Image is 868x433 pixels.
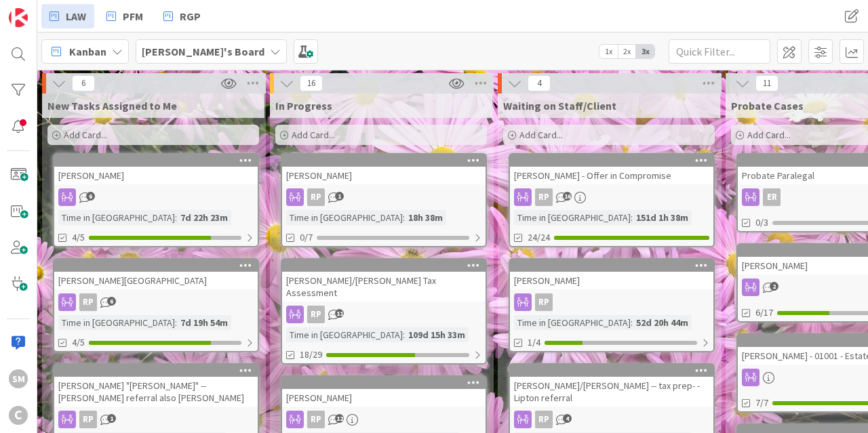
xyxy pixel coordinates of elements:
div: RP [535,188,553,206]
span: 0/3 [755,215,768,230]
span: : [175,315,177,330]
a: [PERSON_NAME]RPTime in [GEOGRAPHIC_DATA]:18h 38m0/7 [281,153,487,247]
span: Add Card... [519,129,563,141]
div: RP [282,411,486,428]
div: SM [9,369,28,388]
span: 11 [755,75,778,91]
span: 1x [599,45,618,58]
a: [PERSON_NAME]/[PERSON_NAME] Tax AssessmentRPTime in [GEOGRAPHIC_DATA]:109d 15h 33m18/29 [281,258,487,365]
span: 12 [335,414,344,423]
div: [PERSON_NAME]/[PERSON_NAME] Tax Assessment [282,272,486,302]
div: RP [54,411,258,428]
div: [PERSON_NAME] "[PERSON_NAME]" -- [PERSON_NAME] referral also [PERSON_NAME] [54,377,258,407]
div: [PERSON_NAME]/[PERSON_NAME] Tax Assessment [282,260,486,302]
span: 0/7 [300,230,313,245]
span: 6/17 [755,306,773,320]
span: Add Card... [64,129,107,141]
div: RP [510,293,713,311]
span: Waiting on Staff/Client [503,99,616,112]
div: 7d 19h 54m [177,315,231,330]
div: RP [510,188,713,206]
span: 6 [86,192,95,201]
span: 11 [335,309,344,318]
div: [PERSON_NAME][GEOGRAPHIC_DATA] [54,272,258,289]
div: 52d 20h 44m [633,315,692,330]
div: 18h 38m [405,210,446,225]
a: [PERSON_NAME][GEOGRAPHIC_DATA]RPTime in [GEOGRAPHIC_DATA]:7d 19h 54m4/5 [53,258,259,352]
div: 109d 15h 33m [405,327,469,342]
span: 16 [300,75,323,91]
div: Time in [GEOGRAPHIC_DATA] [514,315,631,330]
span: : [631,315,633,330]
span: Add Card... [747,129,791,141]
span: PFM [123,8,143,24]
span: 4 [563,414,572,423]
span: : [631,210,633,225]
span: 16 [563,192,572,201]
span: 2 [770,282,778,291]
div: [PERSON_NAME]/[PERSON_NAME] -- tax prep- - Lipton referral [510,377,713,407]
span: In Progress [275,99,332,112]
a: PFM [98,4,151,28]
div: [PERSON_NAME] [510,272,713,289]
input: Quick Filter... [669,39,770,64]
span: 6 [107,297,116,306]
div: [PERSON_NAME] [282,389,486,407]
div: [PERSON_NAME][GEOGRAPHIC_DATA] [54,260,258,289]
span: 1 [335,192,344,201]
span: Kanban [69,43,106,60]
b: [PERSON_NAME]'s Board [142,45,264,58]
span: 24/24 [528,230,550,245]
div: [PERSON_NAME] "[PERSON_NAME]" -- [PERSON_NAME] referral also [PERSON_NAME] [54,365,258,407]
span: Add Card... [292,129,335,141]
div: RP [510,411,713,428]
div: ER [763,188,781,206]
span: 1 [107,414,116,423]
div: RP [79,293,97,311]
span: 1/4 [528,335,540,350]
a: [PERSON_NAME] - Offer in CompromiseRPTime in [GEOGRAPHIC_DATA]:151d 1h 38m24/24 [509,153,715,247]
div: RP [54,293,258,311]
div: [PERSON_NAME] - Offer in Compromise [510,167,713,184]
a: LAW [41,4,94,28]
div: Time in [GEOGRAPHIC_DATA] [58,315,175,330]
span: 7/7 [755,396,768,410]
span: Probate Cases [731,99,804,112]
span: 4/5 [72,335,85,350]
span: : [403,210,405,225]
span: : [175,210,177,225]
span: 4 [528,75,551,91]
div: RP [307,411,325,428]
div: Time in [GEOGRAPHIC_DATA] [286,210,403,225]
div: RP [282,188,486,206]
div: [PERSON_NAME] [282,167,486,184]
span: New Tasks Assigned to Me [47,99,177,112]
span: 6 [72,75,95,91]
span: RGP [180,8,201,24]
div: RP [307,306,325,323]
div: Time in [GEOGRAPHIC_DATA] [514,210,631,225]
div: [PERSON_NAME] [282,377,486,407]
div: RP [535,293,553,311]
div: RP [535,411,553,428]
div: C [9,406,28,425]
a: [PERSON_NAME]Time in [GEOGRAPHIC_DATA]:7d 22h 23m4/5 [53,153,259,247]
div: [PERSON_NAME] [54,167,258,184]
span: 3x [636,45,654,58]
div: RP [79,411,97,428]
div: Time in [GEOGRAPHIC_DATA] [286,327,403,342]
div: RP [282,306,486,323]
div: 7d 22h 23m [177,210,231,225]
div: [PERSON_NAME]/[PERSON_NAME] -- tax prep- - Lipton referral [510,365,713,407]
span: 18/29 [300,348,322,362]
div: RP [307,188,325,206]
a: RGP [155,4,209,28]
span: : [403,327,405,342]
div: [PERSON_NAME] - Offer in Compromise [510,154,713,184]
span: 4/5 [72,230,85,245]
a: [PERSON_NAME]RPTime in [GEOGRAPHIC_DATA]:52d 20h 44m1/4 [509,258,715,352]
img: Visit kanbanzone.com [9,8,28,27]
span: LAW [66,8,86,24]
div: [PERSON_NAME] [510,260,713,289]
div: [PERSON_NAME] [54,154,258,184]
